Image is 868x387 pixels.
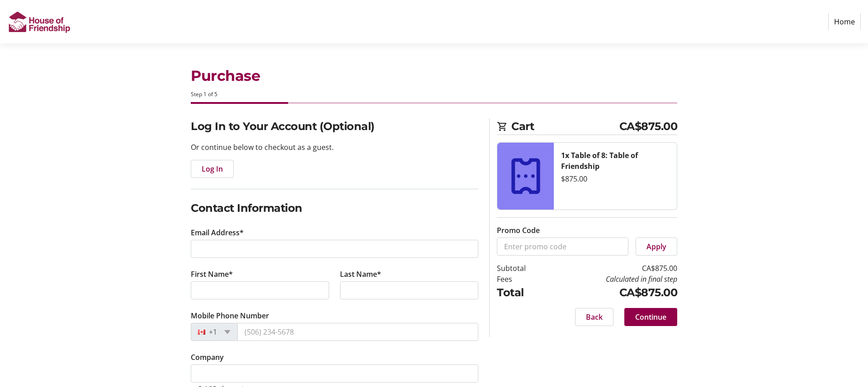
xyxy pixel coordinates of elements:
[624,308,677,326] button: Continue
[575,308,613,326] button: Back
[191,310,269,321] label: Mobile Phone Number
[497,263,549,274] td: Subtotal
[561,150,638,171] strong: 1x Table of 8: Table of Friendship
[828,13,861,30] a: Home
[636,238,677,256] button: Apply
[586,312,603,322] span: Back
[646,241,666,252] span: Apply
[237,323,478,341] input: (506) 234-5678
[191,352,224,363] label: Company
[497,238,628,256] input: Enter promo code
[191,200,478,216] h2: Contact Information
[497,274,549,284] td: Fees
[191,269,233,280] label: First Name*
[191,65,677,87] h1: Purchase
[191,160,234,178] button: Log In
[340,269,381,280] label: Last Name*
[549,274,677,284] td: Calculated in final step
[497,284,549,301] td: Total
[7,4,71,40] img: House of Friendship's Logo
[511,118,619,135] span: Cart
[549,263,677,274] td: CA$875.00
[619,118,678,135] span: CA$875.00
[191,142,478,153] p: Or continue below to checkout as a guest.
[549,284,677,301] td: CA$875.00
[202,163,223,174] span: Log In
[497,225,540,236] label: Promo Code
[635,312,666,322] span: Continue
[191,90,677,98] div: Step 1 of 5
[191,118,478,135] h2: Log In to Your Account (Optional)
[561,173,670,184] div: $875.00
[191,227,244,238] label: Email Address*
